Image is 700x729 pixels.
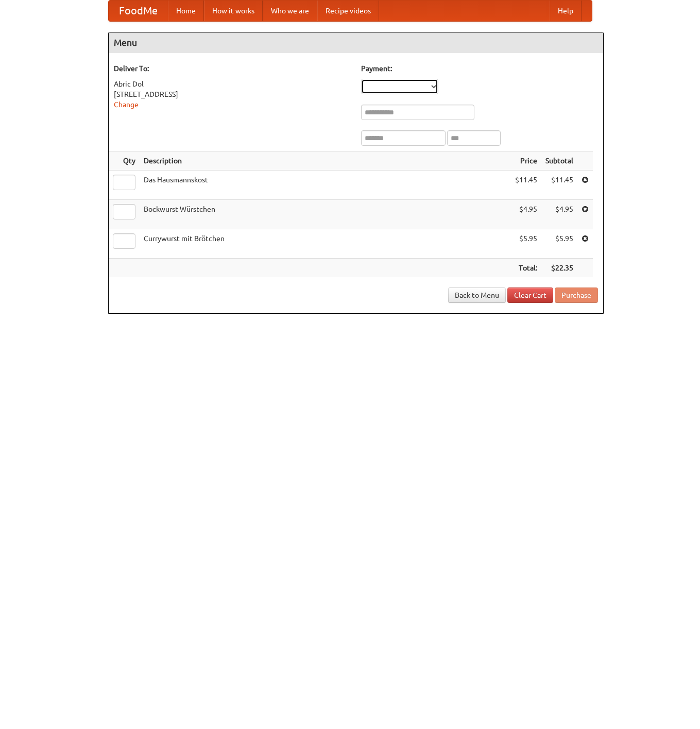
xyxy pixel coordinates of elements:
button: Purchase [555,287,598,303]
td: Currywurst mit Brötchen [140,229,511,259]
td: $11.45 [511,171,541,200]
th: Qty [109,151,140,171]
a: Recipe videos [317,1,379,21]
a: Help [550,1,582,21]
a: How it works [204,1,263,21]
td: $4.95 [541,200,577,229]
th: Price [511,151,541,171]
td: $4.95 [511,200,541,229]
th: Subtotal [541,151,577,171]
td: Bockwurst Würstchen [140,200,511,229]
a: FoodMe [109,1,168,21]
td: $5.95 [541,229,577,259]
h5: Payment: [361,63,598,74]
th: $22.35 [541,259,577,278]
td: $5.95 [511,229,541,259]
div: Abric Dol [114,79,351,89]
td: $11.45 [541,171,577,200]
a: Home [168,1,204,21]
a: Who we are [263,1,317,21]
td: Das Hausmannskost [140,171,511,200]
th: Total: [511,259,541,278]
h5: Deliver To: [114,63,351,74]
a: Change [114,100,139,109]
a: Back to Menu [448,287,506,303]
h4: Menu [109,32,603,53]
div: [STREET_ADDRESS] [114,89,351,99]
th: Description [140,151,511,171]
a: Clear Cart [507,287,553,303]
